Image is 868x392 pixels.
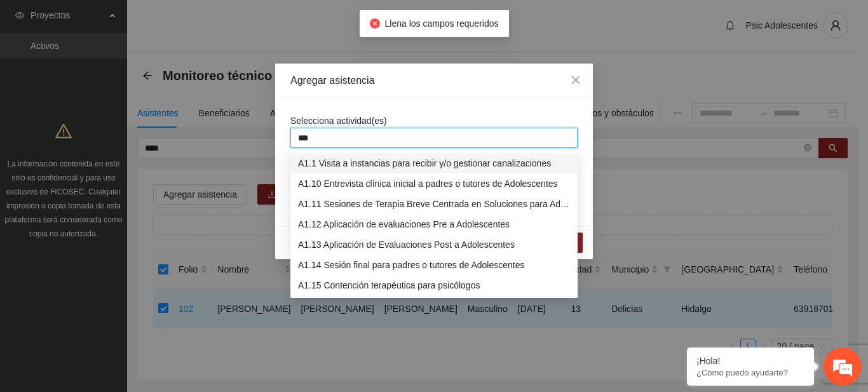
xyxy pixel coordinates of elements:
p: ¿Cómo puedo ayudarte? [696,368,804,377]
div: Minimizar ventana de chat en vivo [208,6,239,37]
button: Close [559,64,593,98]
div: A1.14 Sesión final para padres o tutores de Adolescentes [290,255,578,275]
div: A1.11 Sesiones de Terapia Breve Centrada en Soluciones para Adolescentes [298,197,570,211]
div: A1.13 Aplicación de Evaluaciones Post a Adolescentes [290,234,578,255]
span: Selecciona actividad(es) [290,116,387,126]
textarea: Escriba su mensaje y pulse “Intro” [6,259,242,303]
div: A1.10 Entrevista clínica inicial a padres o tutores de Adolescentes [290,173,578,194]
span: close [571,75,581,85]
div: A1.1 Visita a instancias para recibir y/o gestionar canalizaciones [298,156,570,170]
div: A1.15 Contención terapéutica para psicólogos [298,278,570,292]
span: close-circle [370,18,380,29]
div: A1.13 Aplicación de Evaluaciones Post a Adolescentes [298,238,570,252]
div: A1.15 Contención terapéutica para psicólogos [290,275,578,295]
div: A1.10 Entrevista clínica inicial a padres o tutores de Adolescentes [298,177,570,191]
div: Agregar asistencia [290,74,578,88]
span: Llena los campos requeridos [385,18,499,29]
div: A1.12 Aplicación de evaluaciones Pre a Adolescentes [290,214,578,234]
div: Chatee con nosotros ahora [66,65,214,81]
div: A1.1 Visita a instancias para recibir y/o gestionar canalizaciones [290,153,578,173]
span: Estamos en línea. [74,125,175,253]
div: A1.12 Aplicación de evaluaciones Pre a Adolescentes [298,217,570,231]
div: A1.11 Sesiones de Terapia Breve Centrada en Soluciones para Adolescentes [290,194,578,214]
div: ¡Hola! [696,356,804,366]
div: A1.14 Sesión final para padres o tutores de Adolescentes [298,258,570,272]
